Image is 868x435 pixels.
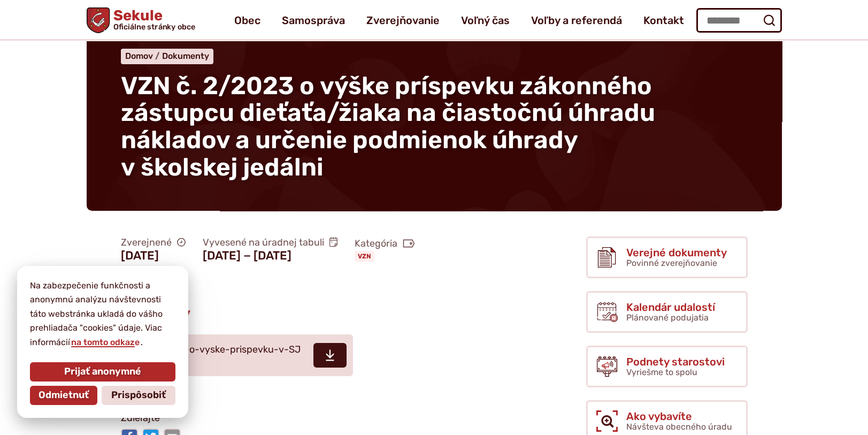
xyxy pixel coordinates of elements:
a: Voľný čas [461,5,510,35]
h2: Prílohy [121,303,501,326]
span: Sekule [110,9,195,31]
a: Obec [234,5,260,35]
a: Kontakt [643,5,684,35]
span: VZN č. 2/2023 o výške príspevku zákonného zástupcu dieťaťa/žiaka na čiastočnú úhradu nákladov a u... [121,71,655,182]
span: Podnety starostovi [626,356,725,368]
span: Domov [125,51,153,61]
p: Na zabezpečenie funkčnosti a anonymnú analýzu návštevnosti táto webstránka ukladá do vášho prehli... [30,279,175,349]
span: Zverejnené [121,236,186,249]
span: Kategória [355,238,414,250]
span: Prispôsobiť [111,390,166,401]
a: Podnety starostovi Vyriešme to spolu [586,346,748,387]
a: Domov [125,51,162,61]
span: Vyriešme to spolu [626,367,697,377]
span: Verejné dokumenty [626,247,727,258]
img: Prejsť na domovskú stránku [87,7,110,33]
a: Zverejňovanie [366,5,440,35]
span: Ako vybavíte [626,410,732,422]
a: Logo Sekule, prejsť na domovskú stránku. [87,7,195,33]
figcaption: [DATE] − [DATE] [203,249,338,263]
span: Plánované podujatia [626,312,709,323]
span: Prijať anonymné [64,366,141,378]
a: VZN [355,251,374,262]
a: Verejné dokumenty Povinné zverejňovanie [586,236,748,278]
figcaption: [DATE] [121,249,186,263]
a: Kalendár udalostí Plánované podujatia [586,291,748,333]
a: VZN-2-2023-o-vyske-prispevku-v-SJ 265 KB / PDF [121,334,353,376]
button: Odmietnuť [30,386,97,405]
a: Voľby a referendá [531,5,622,35]
p: Zdieľajte [121,410,501,426]
a: na tomto odkaze [70,337,141,347]
button: Prispôsobiť [102,386,175,405]
a: Samospráva [282,5,345,35]
button: Prijať anonymné [30,362,175,381]
span: Návšteva obecného úradu [626,422,732,432]
span: Povinné zverejňovanie [626,258,717,268]
span: Odmietnuť [39,390,89,401]
a: Dokumenty [162,51,209,61]
span: VZN-2-2023-o-vyske-prispevku-v-SJ [127,345,301,355]
span: Oficiálne stránky obce [113,23,195,30]
span: Kalendár udalostí [626,301,715,313]
span: Vyvesené na úradnej tabuli [203,236,338,249]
